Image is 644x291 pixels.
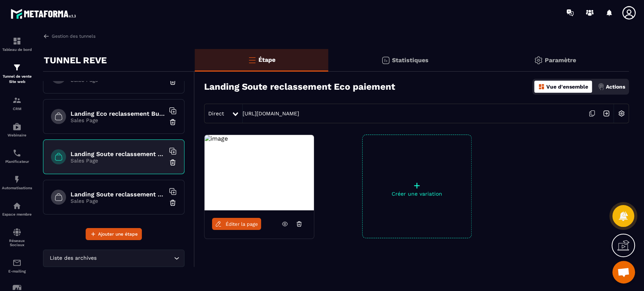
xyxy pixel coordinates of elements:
img: arrow [43,33,50,40]
p: Tunnel de vente Site web [2,74,32,84]
span: Ajouter une étape [98,230,138,238]
img: setting-w.858f3a88.svg [614,106,629,121]
div: Ouvrir le chat [612,261,635,283]
img: actions.d6e523a2.png [598,83,604,90]
a: formationformationTunnel de vente Site web [2,57,32,90]
img: social-network [12,228,22,237]
span: Liste des archives [48,254,98,262]
img: email [12,258,22,267]
img: formation [12,63,22,72]
p: Paramètre [545,57,576,64]
p: Automatisations [2,186,32,190]
img: trash [169,78,177,86]
p: Sales Page [71,117,165,123]
p: Statistiques [392,57,429,64]
span: Direct [208,110,224,116]
img: automations [12,122,22,131]
p: Espace membre [2,212,32,216]
p: Créer une variation [363,191,471,197]
a: automationsautomationsAutomatisations [2,169,32,196]
img: trash [169,199,177,207]
h6: Landing Soute reclassement Business paiement [71,191,165,198]
a: automationsautomationsWebinaire [2,116,32,143]
a: automationsautomationsEspace membre [2,196,32,222]
img: image [204,135,228,142]
button: Ajouter une étape [86,228,142,240]
img: scheduler [12,149,22,158]
a: social-networksocial-networkRéseaux Sociaux [2,222,32,253]
p: Vue d'ensemble [546,84,588,90]
p: Sales Page [71,77,165,83]
p: Actions [606,84,625,90]
p: Webinaire [2,133,32,137]
div: Search for option [43,250,184,267]
img: arrow-next.bcc2205e.svg [599,106,613,121]
a: emailemailE-mailing [2,253,32,279]
img: setting-gr.5f69749f.svg [534,56,543,65]
p: Réseaux Sociaux [2,239,32,247]
img: formation [12,96,22,105]
p: CRM [2,107,32,111]
a: Éditer la page [212,218,261,230]
p: + [363,180,471,191]
img: bars-o.4a397970.svg [247,55,257,64]
a: formationformationTableau de bord [2,31,32,57]
a: formationformationCRM [2,90,32,116]
a: [URL][DOMAIN_NAME] [243,110,299,116]
span: Éditer la page [226,221,258,227]
img: stats.20deebd0.svg [381,56,390,65]
h3: Landing Soute reclassement Eco paiement [204,81,395,92]
h6: Landing Eco reclassement Business paiement [71,110,165,117]
p: Étape [258,56,275,63]
p: Tableau de bord [2,47,32,52]
p: TUNNEL REVE [44,53,107,68]
img: dashboard-orange.40269519.svg [538,83,545,90]
img: formation [12,37,22,46]
a: schedulerschedulerPlanificateur [2,143,32,169]
p: E-mailing [2,269,32,273]
img: automations [12,175,22,184]
p: Planificateur [2,159,32,164]
img: automations [12,201,22,210]
img: logo [11,7,78,21]
input: Search for option [98,254,172,262]
p: Sales Page [71,198,165,204]
img: trash [169,159,177,166]
a: Gestion des tunnels [43,33,95,40]
p: Sales Page [71,158,165,164]
img: trash [169,118,177,126]
h6: Landing Soute reclassement Eco paiement [71,150,165,158]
